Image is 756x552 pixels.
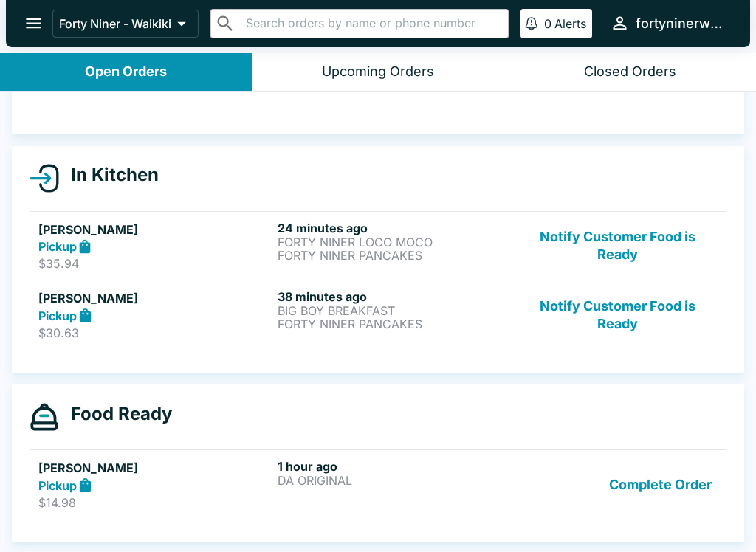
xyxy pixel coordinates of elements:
[322,63,434,80] div: Upcoming Orders
[38,325,272,340] p: $30.63
[554,16,586,31] p: Alerts
[59,16,171,31] p: Forty Niner - Waikiki
[584,63,676,80] div: Closed Orders
[636,15,726,32] div: fortyninerwaikiki
[38,459,272,477] h5: [PERSON_NAME]
[278,249,511,262] p: FORTY NINER PANCAKES
[518,221,718,272] button: Notify Customer Food is Ready
[30,211,726,280] a: [PERSON_NAME]Pickup$35.9424 minutes agoFORTY NINER LOCO MOCOFORTY NINER PANCAKESNotify Customer F...
[30,449,726,519] a: [PERSON_NAME]Pickup$14.981 hour agoDA ORIGINALComplete Order
[59,164,159,186] h4: In Kitchen
[278,289,511,304] h6: 38 minutes ago
[241,13,502,34] input: Search orders by name or phone number
[278,221,511,235] h6: 24 minutes ago
[604,7,732,39] button: fortyninerwaikiki
[38,289,272,307] h5: [PERSON_NAME]
[85,63,167,80] div: Open Orders
[38,221,272,238] h5: [PERSON_NAME]
[603,459,718,510] button: Complete Order
[278,474,511,487] p: DA ORIGINAL
[59,403,172,425] h4: Food Ready
[52,10,199,38] button: Forty Niner - Waikiki
[544,16,551,31] p: 0
[38,256,272,271] p: $35.94
[38,495,272,510] p: $14.98
[278,235,511,249] p: FORTY NINER LOCO MOCO
[38,239,77,254] strong: Pickup
[38,478,77,493] strong: Pickup
[518,289,718,340] button: Notify Customer Food is Ready
[15,4,52,42] button: open drawer
[278,304,511,317] p: BIG BOY BREAKFAST
[30,280,726,349] a: [PERSON_NAME]Pickup$30.6338 minutes agoBIG BOY BREAKFASTFORTY NINER PANCAKESNotify Customer Food ...
[278,317,511,331] p: FORTY NINER PANCAKES
[38,308,77,323] strong: Pickup
[278,459,511,474] h6: 1 hour ago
